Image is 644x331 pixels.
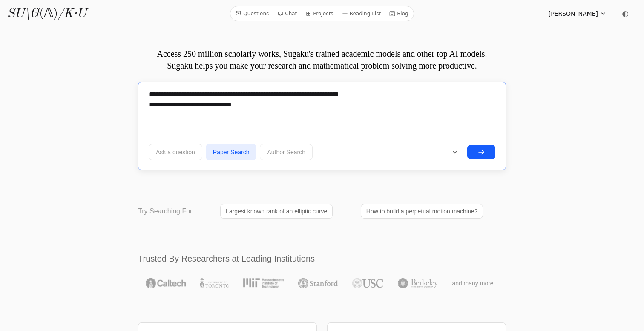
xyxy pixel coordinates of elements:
[58,7,86,20] i: /K·U
[339,8,385,19] a: Reading List
[549,9,607,18] summary: [PERSON_NAME]
[260,144,313,160] button: Author Search
[617,5,634,22] button: ◐
[622,10,629,17] span: ◐
[7,6,86,21] a: SU\G(𝔸)/K·U
[398,278,438,288] img: UC Berkeley
[138,253,506,265] h2: Trusted By Researchers at Leading Institutions
[243,278,284,288] img: MIT
[200,278,229,288] img: University of Toronto
[206,144,257,160] button: Paper Search
[274,8,300,19] a: Chat
[220,204,333,219] a: Largest known rank of an elliptic curve
[138,48,506,72] p: Access 250 million scholarly works, Sugaku's trained academic models and other top AI models. Sug...
[138,206,192,216] p: Try Searching For
[452,279,498,288] span: and many more...
[386,8,412,19] a: Blog
[7,7,39,20] i: SU\G
[361,204,483,219] a: How to build a perpetual motion machine?
[549,9,598,18] span: [PERSON_NAME]
[232,8,272,19] a: Questions
[146,278,186,288] img: Caltech
[352,278,383,288] img: USC
[302,8,336,19] a: Projects
[149,144,202,160] button: Ask a question
[298,278,338,288] img: Stanford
